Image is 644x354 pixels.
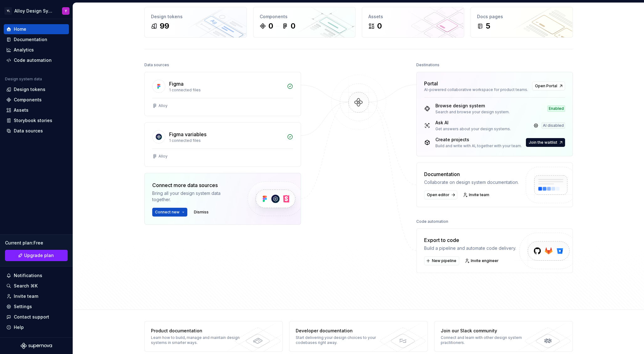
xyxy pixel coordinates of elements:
[4,105,69,115] a: Assets
[169,131,206,138] div: Figma variables
[486,21,490,31] div: 5
[14,86,45,93] div: Design tokens
[548,105,565,112] div: Enabled
[424,170,519,178] div: Documentation
[477,13,566,20] div: Docs pages
[152,190,237,203] div: Bring all your design system data together.
[4,271,69,281] button: Notifications
[435,137,522,143] div: Create projects
[260,13,349,20] div: Components
[526,138,565,147] button: Join the waitlist
[144,321,283,352] a: Product documentationLearn how to build, manage and maintain design systems in smarter ways.
[191,208,211,217] button: Dismiss
[529,140,557,145] span: Join the waitlist
[21,343,52,349] svg: Supernova Logo
[151,335,242,345] div: Learn how to build, manage and maintain design systems in smarter ways.
[427,192,449,197] span: Open editor
[4,35,69,45] a: Documentation
[151,328,242,334] div: Product documentation
[1,4,71,18] button: YLAlloy Design SystemY
[4,55,69,65] a: Code automation
[4,126,69,136] a: Data sources
[144,61,169,69] div: Data sources
[14,293,38,299] div: Invite team
[289,321,428,352] a: Developer documentationStart delivering your design choices to your codebases right away.
[4,322,69,332] button: Help
[14,57,52,63] div: Code automation
[532,82,565,90] a: Open Portal
[435,103,510,109] div: Browse design system
[4,302,69,312] a: Settings
[158,103,168,108] div: Alloy
[14,324,24,330] div: Help
[14,117,52,124] div: Storybook stories
[424,256,459,265] button: New pipeline
[463,256,501,265] a: Invite engineer
[535,83,557,88] span: Open Portal
[14,97,42,103] div: Components
[5,240,68,246] div: Current plan : Free
[4,45,69,55] a: Analytics
[470,7,573,38] a: Docs pages5
[469,192,489,197] span: Invite team
[441,328,532,334] div: Join our Slack community
[5,77,42,82] div: Design system data
[542,122,565,129] div: AI disabled
[432,258,456,263] span: New pipeline
[14,303,32,310] div: Settings
[461,190,492,199] a: Invite team
[416,61,439,69] div: Destinations
[158,154,168,159] div: Alloy
[377,21,382,31] div: 0
[24,252,54,259] span: Upgrade plan
[4,84,69,94] a: Design tokens
[14,47,34,53] div: Analytics
[4,115,69,126] a: Storybook stories
[144,72,301,116] a: Figma1 connected filesAlloy
[434,321,573,352] a: Join our Slack communityConnect and learn with other design system practitioners.
[194,210,209,215] span: Dismiss
[14,26,26,32] div: Home
[155,210,179,215] span: Connect new
[296,328,387,334] div: Developer documentation
[5,250,68,261] button: Upgrade plan
[144,7,247,38] a: Design tokens99
[169,88,283,93] div: 1 connected files
[14,272,42,279] div: Notifications
[424,190,457,199] a: Open editor
[4,312,69,322] button: Contact support
[296,335,387,345] div: Start delivering your design choices to your codebases right away.
[169,138,283,143] div: 1 connected files
[268,21,273,31] div: 0
[14,128,43,134] div: Data sources
[169,80,184,88] div: Figma
[424,80,438,87] div: Portal
[160,21,169,31] div: 99
[4,7,12,15] div: YL
[368,13,458,20] div: Assets
[424,87,528,92] div: AI-powered collaborative workspace for product teams.
[362,7,464,38] a: Assets0
[144,122,301,167] a: Figma variables1 connected filesAlloy
[152,181,237,189] div: Connect more data sources
[4,291,69,301] a: Invite team
[435,143,522,148] div: Build and write with AI, together with your team.
[435,126,511,131] div: Get answers about your design systems.
[152,208,187,217] button: Connect new
[151,13,240,20] div: Design tokens
[435,120,511,126] div: Ask AI
[14,8,55,14] div: Alloy Design System
[14,36,47,43] div: Documentation
[416,217,448,226] div: Code automation
[424,245,516,251] div: Build a pipeline and automate code delivery.
[471,258,499,263] span: Invite engineer
[424,236,516,244] div: Export to code
[65,8,67,13] div: Y
[253,7,356,38] a: Components00
[4,281,69,291] button: Search ⌘K
[14,283,38,289] div: Search ⌘K
[441,335,532,345] div: Connect and learn with other design system practitioners.
[4,95,69,105] a: Components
